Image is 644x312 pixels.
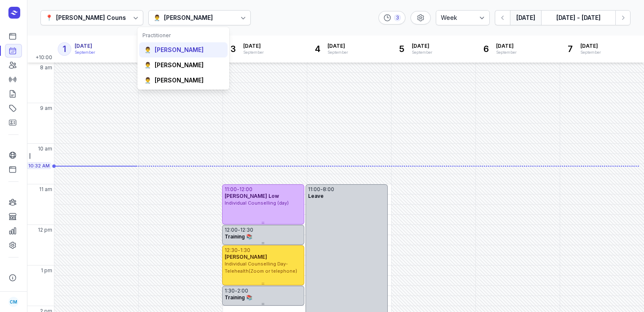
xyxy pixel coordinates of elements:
[225,233,252,240] span: Training 📚
[510,10,541,25] button: [DATE]
[225,200,289,206] span: Individual Counselling (day)
[40,105,52,112] span: 9 am
[580,49,601,55] div: September
[479,42,493,56] div: 6
[225,186,237,193] div: 11:00
[238,227,240,233] div: -
[153,13,161,23] div: 👨‍⚕️
[225,261,297,274] span: Individual Counselling Day- Telehealth(Zoom or telephone)
[240,247,250,254] div: 1:30
[395,42,408,56] div: 5
[323,186,334,193] div: 8:00
[225,254,267,260] span: [PERSON_NAME]
[155,46,204,54] div: [PERSON_NAME]
[496,43,517,49] span: [DATE]
[226,42,240,56] div: 3
[225,247,238,254] div: 12:30
[225,294,252,301] span: Training 📚
[46,13,53,23] div: 📍
[225,227,238,233] div: 12:00
[580,43,601,49] span: [DATE]
[541,10,615,25] button: [DATE] - [DATE]
[239,186,252,193] div: 12:00
[155,61,204,69] div: [PERSON_NAME]
[40,64,52,71] span: 8 am
[10,297,17,307] span: CM
[75,43,95,49] span: [DATE]
[38,227,52,233] span: 12 pm
[238,247,240,254] div: -
[394,14,401,21] div: 3
[237,287,248,294] div: 2:00
[142,32,224,39] div: Practitioner
[243,43,264,49] span: [DATE]
[225,193,279,199] span: [PERSON_NAME] Low
[35,54,54,63] span: +10:00
[327,49,348,55] div: September
[563,42,577,56] div: 7
[320,186,323,193] div: -
[38,145,52,152] span: 10 am
[144,46,151,54] div: 👨‍⚕️
[155,76,204,85] div: [PERSON_NAME]
[58,42,71,56] div: 1
[308,186,320,193] div: 11:00
[412,49,432,55] div: September
[225,287,235,294] div: 1:30
[41,267,52,274] span: 1 pm
[243,49,264,55] div: September
[311,42,324,56] div: 4
[327,43,348,49] span: [DATE]
[56,13,142,23] div: [PERSON_NAME] Counselling
[164,13,213,23] div: [PERSON_NAME]
[39,186,52,193] span: 11 am
[75,49,95,55] div: September
[237,186,239,193] div: -
[496,49,517,55] div: September
[144,61,151,69] div: 👨‍⚕️
[412,43,432,49] span: [DATE]
[235,287,237,294] div: -
[308,193,324,199] span: Leave
[240,227,253,233] div: 12:30
[144,76,151,85] div: 👨‍⚕️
